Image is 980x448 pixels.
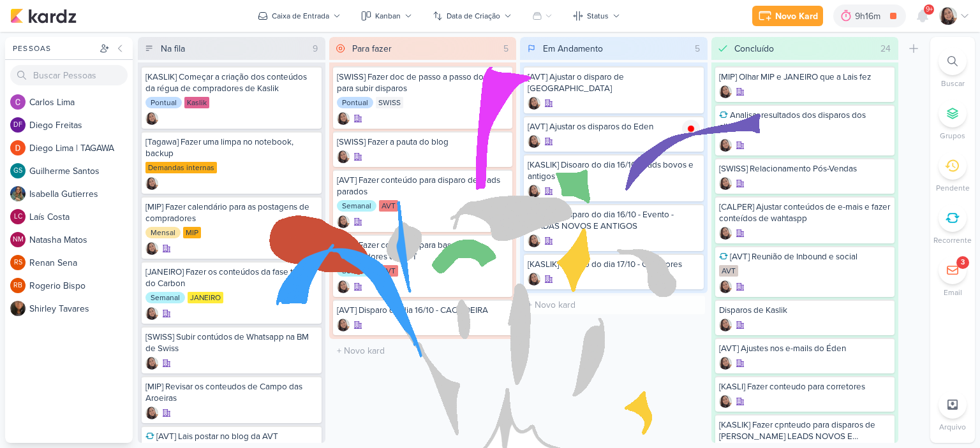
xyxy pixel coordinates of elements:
div: R e n a n S e n a [29,256,133,270]
div: Semanal [337,200,376,212]
div: D i e g o F r e i t a s [29,119,133,132]
img: Sharlene Khoury [528,135,540,148]
span: 9+ [926,4,933,15]
div: Semanal [337,265,376,277]
div: AVT [379,265,398,277]
div: [SWISS] Fazer doc de passo a passo do FFID para subir disparos [337,71,509,94]
div: Demandas internas [145,162,217,173]
div: Pessoas [10,43,97,54]
div: [KASLIK] Disoaro do dia 16/10 Leads bovos e antigos [528,159,700,182]
div: Criador(a): Sharlene Khoury [337,319,350,331]
div: Guilherme Santos [10,163,26,178]
div: Criador(a): Sharlene Khoury [719,395,732,408]
img: kardz.app [10,8,77,24]
div: [KASLIK] Disparo do dia 17/10 - Corretores [528,259,700,270]
p: Arquivo [939,421,966,433]
div: Mensal [145,227,181,238]
div: [KASLIK] Disparo do dia 16/10 - Evento - LEADAS NOVOS E ANTIGOS [528,209,700,232]
img: Sharlene Khoury [145,112,158,125]
div: JANEIRO [188,292,223,303]
div: [AVT] Ajustar o disparo de Cachoeira - Mesada [528,71,700,94]
img: Sharlene Khoury [719,139,732,152]
div: Criador(a): Sharlene Khoury [719,139,732,152]
div: 5 [690,42,705,55]
div: Renan Sena [10,255,26,270]
div: Criador(a): Sharlene Khoury [528,235,540,247]
p: DF [13,122,22,129]
div: [Tagawa] Fazer uma limpa no notebook, backup [145,136,318,159]
p: GS [13,168,22,175]
div: Pontual [337,97,373,108]
div: [KASLI] Fazer conteudo para corretores [719,381,891,393]
div: Criador(a): Sharlene Khoury [719,319,732,331]
div: Criador(a): Sharlene Khoury [719,177,732,190]
div: [CALPER] Ajustar conteúdos de e-mais e fazer conteídos de wahtaspp [719,201,891,224]
div: L a í s C o s t a [29,210,133,224]
img: Sharlene Khoury [337,319,350,331]
img: Sharlene Khoury [528,185,540,198]
img: Sharlene Khoury [719,280,732,293]
div: Criador(a): Sharlene Khoury [528,185,540,198]
img: Isabella Gutierres [10,186,26,201]
div: 24 [875,42,896,55]
p: Buscar [941,78,965,89]
div: [AVT] Fazer conteúdo para disparo de leads parados [337,175,509,198]
div: Criador(a): Sharlene Khoury [145,307,158,320]
div: [SWISS] Fazer a pauta do blog [337,136,509,148]
img: Sharlene Khoury [337,150,350,163]
div: [KASLIK] Fazer cpnteudo para disparos de Kaslik LEADS NOVOS E ANTIGOS [719,419,891,442]
div: [KASLIK] Começar a criação dos conteúdos da régua de compradores de Kaslik [145,71,318,94]
input: + Novo kard [523,296,705,314]
input: + Novo kard [332,342,514,360]
div: [AVT] Ajustes nos e-mails do Éden [719,343,891,354]
div: Novo Kard [775,10,818,23]
img: Sharlene Khoury [719,85,732,98]
div: Criador(a): Sharlene Khoury [145,242,158,255]
img: Sharlene Khoury [528,235,540,247]
p: Recorrente [933,235,972,246]
div: Criador(a): Sharlene Khoury [145,357,158,370]
img: Sharlene Khoury [145,242,158,255]
div: N a t a s h a M a t o s [29,233,133,247]
img: Sharlene Khoury [337,112,350,125]
img: Sharlene Khoury [939,7,957,25]
img: Sharlene Khoury [145,357,158,370]
div: Criador(a): Sharlene Khoury [528,135,540,148]
li: Ctrl + F [930,47,975,89]
div: [AVT] Ajustar os disparos do Eden [528,121,700,133]
div: [MIP] Revisar os conteudos de Campo das Aroeiras [145,381,318,404]
div: D i e g o L i m a | T A G A W A [29,141,133,155]
img: Sharlene Khoury [145,307,158,320]
input: Buscar Pessoas [10,65,128,85]
div: MIP [183,227,201,238]
div: Criador(a): Sharlene Khoury [145,177,158,190]
img: Sharlene Khoury [145,177,158,190]
div: [AVT] Lais postar no blog da AVT [145,431,318,442]
img: Sharlene Khoury [719,227,732,240]
img: tracking [682,120,700,138]
div: G u i l h e r m e S a n t o s [29,164,133,178]
img: Sharlene Khoury [719,177,732,190]
div: Diego Freitas [10,117,26,133]
div: Criador(a): Sharlene Khoury [719,85,732,98]
p: RB [13,282,22,289]
div: AVT [379,200,398,212]
div: C a r l o s L i m a [29,96,133,109]
div: [JANEIRO] Fazer os conteúdos da fase teaser do Carbon [145,266,318,289]
div: Laís Costa [10,209,26,224]
div: [SWISS] Relacionamento Pós-Vendas [719,163,891,175]
div: SWISS [376,97,403,108]
div: Rogerio Bispo [10,278,26,293]
div: R o g e r i o B i s p o [29,279,133,293]
img: Sharlene Khoury [528,97,540,110]
div: AVT [719,265,738,277]
div: Criador(a): Sharlene Khoury [528,273,540,285]
p: Pendente [936,182,970,194]
p: LC [14,213,22,220]
div: [AVT] Disparo do dia 16/10 - CACHOEIRA [337,305,509,316]
div: Criador(a): Sharlene Khoury [719,280,732,293]
div: [MIP] Olhar MIP e JANEIRO que a Lais fez [719,71,891,83]
div: I s a b e l l a G u t i e r r e s [29,187,133,201]
img: Carlos Lima [10,94,26,110]
div: Criador(a): Sharlene Khoury [337,112,350,125]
